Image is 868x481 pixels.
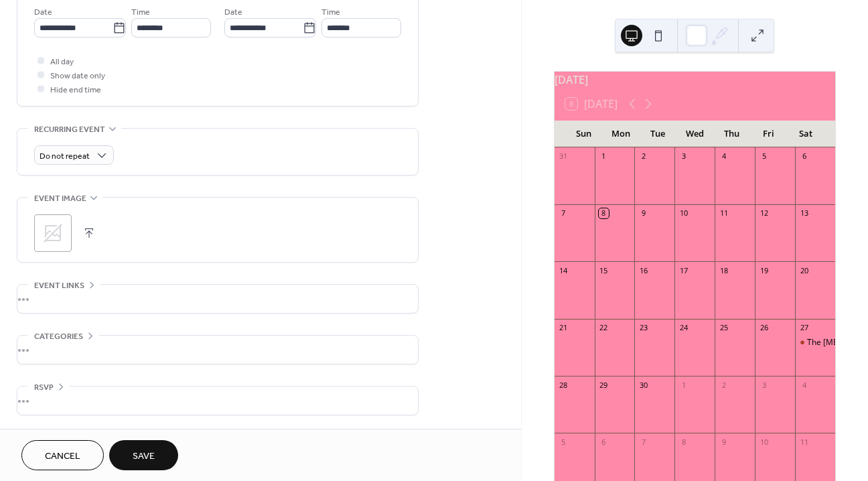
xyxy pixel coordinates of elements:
[719,380,729,390] div: 2
[50,83,101,97] span: Hide end time
[638,437,648,447] div: 7
[638,380,648,390] div: 30
[559,437,569,447] div: 5
[719,151,729,161] div: 4
[719,208,729,218] div: 11
[555,72,835,88] div: [DATE]
[34,192,86,206] span: Event image
[21,440,104,470] button: Cancel
[34,5,52,19] span: Date
[676,121,713,147] div: Wed
[559,323,569,333] div: 21
[34,330,83,344] span: Categories
[565,121,602,147] div: Sun
[34,279,84,293] span: Event links
[759,265,769,275] div: 19
[559,208,569,218] div: 7
[759,437,769,447] div: 10
[678,380,689,390] div: 1
[638,265,648,275] div: 16
[678,437,689,447] div: 8
[50,55,74,69] span: All day
[638,151,648,161] div: 2
[678,151,689,161] div: 3
[795,337,835,348] div: The Muse Edit
[799,380,809,390] div: 4
[599,208,609,218] div: 8
[799,323,809,333] div: 27
[799,208,809,218] div: 13
[713,121,750,147] div: Thu
[17,336,418,364] div: •••
[224,5,242,19] span: Date
[639,121,676,147] div: Tue
[599,323,609,333] div: 22
[599,380,609,390] div: 29
[759,151,769,161] div: 5
[799,265,809,275] div: 20
[17,285,418,313] div: •••
[799,151,809,161] div: 6
[40,149,90,164] span: Do not repeat
[17,387,418,415] div: •••
[50,69,105,83] span: Show date only
[34,381,54,395] span: RSVP
[133,450,155,464] span: Save
[799,437,809,447] div: 11
[638,208,648,218] div: 9
[678,208,689,218] div: 10
[559,265,569,275] div: 14
[321,5,340,19] span: Time
[602,121,639,147] div: Mon
[599,151,609,161] div: 1
[599,437,609,447] div: 6
[109,440,178,470] button: Save
[638,323,648,333] div: 23
[719,437,729,447] div: 9
[559,151,569,161] div: 31
[131,5,150,19] span: Time
[759,380,769,390] div: 3
[599,265,609,275] div: 15
[34,123,105,137] span: Recurring event
[678,265,689,275] div: 17
[750,121,787,147] div: Fri
[45,450,80,464] span: Cancel
[759,323,769,333] div: 26
[34,214,72,252] div: ;
[559,380,569,390] div: 28
[719,323,729,333] div: 25
[719,265,729,275] div: 18
[788,121,824,147] div: Sat
[678,323,689,333] div: 24
[759,208,769,218] div: 12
